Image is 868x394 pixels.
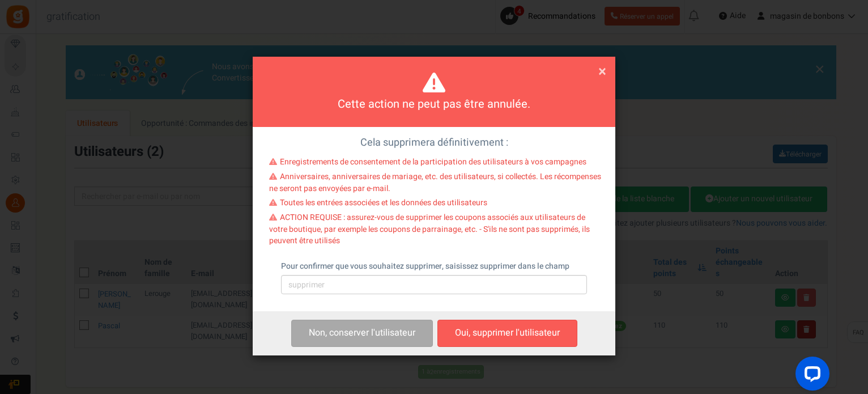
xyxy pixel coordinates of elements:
font: ACTION REQUISE : assurez-vous de supprimer les coupons associés aux utilisateurs de [280,211,585,223]
font: Cela supprimera définitivement : [360,135,508,150]
font: Cette action ne peut pas être annulée. [338,96,530,112]
font: Enregistrements de consentement de la participation des utilisateurs à vos campagnes [280,156,586,168]
font: × [598,61,606,82]
button: Oui, supprimer l'utilisateur [437,320,577,346]
button: Non, conserver l'utilisateur [291,320,433,346]
font: Oui, supprimer l'utilisateur [455,326,560,340]
input: supprimer [281,275,587,294]
font: votre boutique, par exemple les coupons de parrainage, etc. - S'ils ne sont pas supprimés, ils pe... [269,223,590,247]
font: Non, conserver l'utilisateur [309,326,415,340]
font: Pour confirmer que vous souhaitez supprimer, saisissez supprimer dans le champ [281,260,569,272]
font: Anniversaires, anniversaires de mariage, etc. des utilisateurs, si collectés. Les récompenses ne ... [269,171,601,194]
font: Toutes les entrées associées et les données des utilisateurs [280,197,487,209]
